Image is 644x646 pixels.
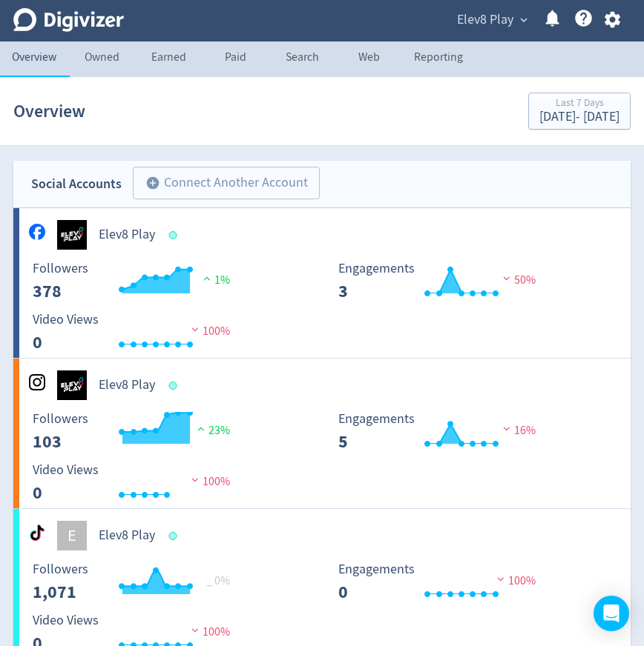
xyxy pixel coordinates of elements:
[99,527,155,545] h5: Elev8 Play
[57,370,87,400] img: Elev8 Play undefined
[188,625,230,639] span: 100%
[169,231,182,239] span: Data last synced: 7 Oct 2025, 3:02pm (AEDT)
[99,226,155,244] h5: Elev8 Play
[194,423,230,438] span: 23%
[335,41,402,77] a: Web
[452,8,531,32] button: Elev8 Play
[493,573,536,588] span: 100%
[528,93,631,130] button: Last 7 Days[DATE]- [DATE]
[68,41,135,77] a: Owned
[25,313,248,352] svg: Video Views 0
[13,359,631,508] a: Elev8 Play undefinedElev8 Play Followers --- Followers 103 23% Engagements 5 Engagements 5 16% Vi...
[169,382,182,390] span: Data last synced: 7 Oct 2025, 3:02pm (AEDT)
[122,169,320,199] a: Connect Another Account
[493,573,508,585] img: negative-performance.svg
[402,41,475,77] a: Reporting
[539,110,620,124] div: [DATE] - [DATE]
[200,273,230,287] span: 1%
[202,41,269,77] a: Paid
[169,532,182,540] span: Data last synced: 8 Oct 2025, 2:02am (AEDT)
[145,176,160,190] span: add_circle
[188,474,203,485] img: negative-performance.svg
[499,273,536,287] span: 50%
[499,423,514,434] img: negative-performance.svg
[331,262,553,301] svg: Engagements 3
[188,625,203,636] img: negative-performance.svg
[135,41,202,77] a: Earned
[331,562,553,602] svg: Engagements 0
[99,376,155,394] h5: Elev8 Play
[331,412,553,451] svg: Engagements 5
[539,98,620,110] div: Last 7 Days
[200,273,214,284] img: positive-performance.svg
[457,8,513,32] span: Elev8 Play
[188,324,203,335] img: negative-performance.svg
[594,596,629,631] div: Open Intercom Messenger
[188,474,230,489] span: 100%
[25,412,248,451] svg: Followers ---
[31,173,122,195] div: Social Accounts
[13,87,85,135] h1: Overview
[25,262,248,301] svg: Followers ---
[13,208,631,358] a: Elev8 Play undefinedElev8 Play Followers --- Followers 378 1% Engagements 3 Engagements 3 50% Vid...
[269,41,335,77] a: Search
[133,167,320,199] button: Connect Another Account
[25,463,248,502] svg: Video Views 0
[25,562,248,602] svg: Followers ---
[57,521,87,550] div: E
[194,423,208,434] img: positive-performance.svg
[188,324,230,339] span: 100%
[206,573,230,588] span: _ 0%
[517,13,530,27] span: expand_more
[499,423,536,438] span: 16%
[499,273,514,284] img: negative-performance.svg
[57,220,87,250] img: Elev8 Play undefined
